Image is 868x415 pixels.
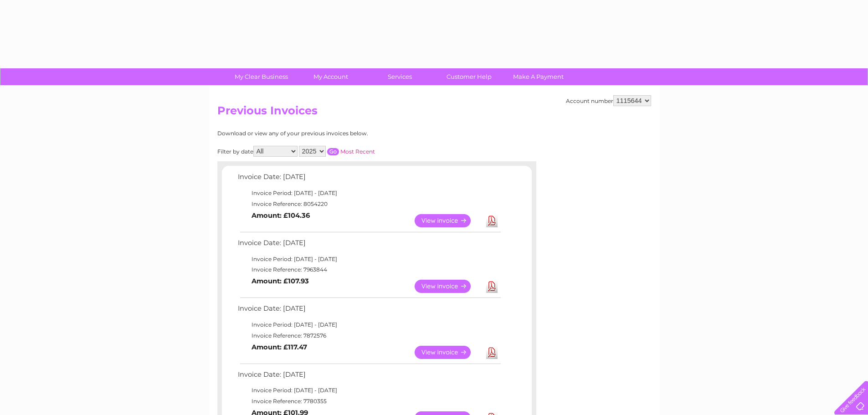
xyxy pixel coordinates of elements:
[236,237,502,254] td: Invoice Date: [DATE]
[236,199,502,210] td: Invoice Reference: 8054220
[252,343,307,351] b: Amount: £117.47
[486,346,498,359] a: Download
[431,68,507,85] a: Customer Help
[236,254,502,265] td: Invoice Period: [DATE] - [DATE]
[217,104,651,122] h2: Previous Invoices
[236,188,502,199] td: Invoice Period: [DATE] - [DATE]
[236,302,502,319] td: Invoice Date: [DATE]
[252,277,309,285] b: Amount: £107.93
[486,280,498,293] a: Download
[252,211,310,220] b: Amount: £104.36
[486,214,498,227] a: Download
[224,68,299,85] a: My Clear Business
[236,264,502,275] td: Invoice Reference: 7963844
[340,148,375,155] a: Most Recent
[566,95,651,106] div: Account number
[236,319,502,330] td: Invoice Period: [DATE] - [DATE]
[217,146,457,157] div: Filter by date
[236,330,502,341] td: Invoice Reference: 7872576
[236,171,502,188] td: Invoice Date: [DATE]
[217,130,457,137] div: Download or view any of your previous invoices below.
[236,369,502,385] td: Invoice Date: [DATE]
[236,385,502,396] td: Invoice Period: [DATE] - [DATE]
[293,68,368,85] a: My Account
[362,68,437,85] a: Services
[415,214,482,227] a: View
[415,280,482,293] a: View
[415,346,482,359] a: View
[501,68,576,85] a: Make A Payment
[236,396,502,407] td: Invoice Reference: 7780355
